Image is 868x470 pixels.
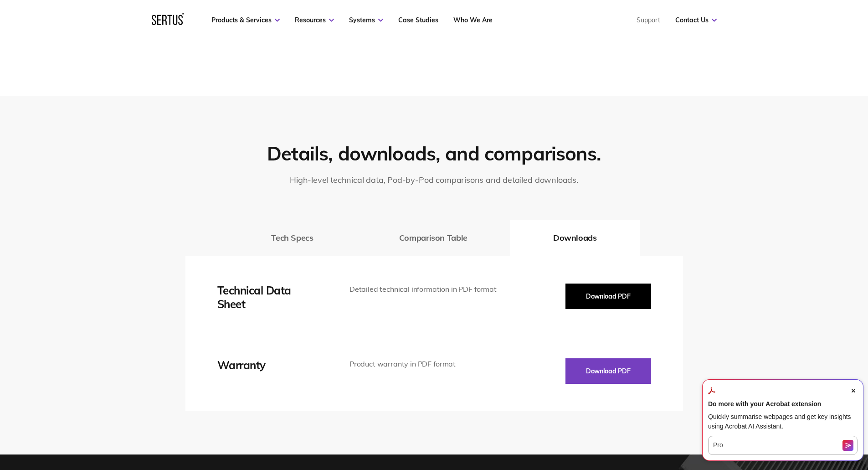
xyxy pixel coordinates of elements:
a: Products & Services [211,16,280,24]
a: Support [637,16,660,24]
div: Product warranty in PDF format [349,358,500,370]
a: Contact Us [675,16,717,24]
a: Who We Are [453,16,493,24]
button: Tech Specs [228,220,356,256]
iframe: Chat Widget [704,364,868,470]
a: Systems [349,16,383,24]
a: Resources [295,16,334,24]
a: Case Studies [398,16,438,24]
div: Technical Data Sheet [217,284,322,311]
div: Warranty [217,358,322,372]
button: Download PDF [565,284,651,309]
button: Comparison Table [356,220,510,256]
button: Download PDF [565,358,651,384]
p: High-level technical data, Pod-by-Pod comparisons and detailed downloads. [217,175,651,185]
div: Detailed technical information in PDF format [349,284,500,295]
